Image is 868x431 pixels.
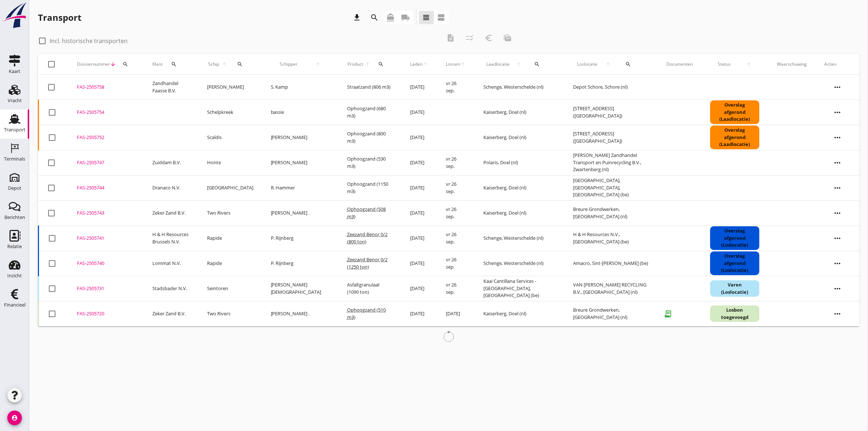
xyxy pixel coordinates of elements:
[262,200,338,226] td: [PERSON_NAME] .
[198,251,262,276] td: Rapide
[386,13,395,22] i: directions_boat
[77,84,135,91] div: FAS-2505758
[573,61,601,68] span: Loslocatie
[144,75,198,100] td: Zandhandel Faasse B.V.
[1,2,28,29] img: logo-small.a267ee39.svg
[262,75,338,100] td: S. Kamp
[564,125,658,150] td: [STREET_ADDRESS] ([GEOGRAPHIC_DATA])
[262,301,338,326] td: [PERSON_NAME] .
[4,215,25,220] div: Berichten
[475,125,565,150] td: Kaiserberg, Doel (nl)
[401,226,437,251] td: [DATE]
[144,150,198,175] td: Zuiddam B.V.
[198,75,262,100] td: [PERSON_NAME]
[38,12,81,23] div: Transport
[401,175,437,200] td: [DATE]
[422,13,431,22] i: view_headline
[338,276,401,301] td: Asfaltgranulaat (1090 ton)
[401,13,410,22] i: local_shipping
[50,37,128,45] label: Incl. historische transporten
[77,310,135,318] div: FAS-2505720
[534,61,540,67] i: search
[437,301,475,326] td: [DATE]
[198,150,262,175] td: Honte
[475,150,565,175] td: Polaris, Doel (nl)
[710,226,759,250] div: Overslag afgerond (Loslocatie)
[564,251,658,276] td: Amacro, Sint-[PERSON_NAME] (be)
[7,244,22,249] div: Relatie
[564,276,658,301] td: VAN [PERSON_NAME] RECYCLING B.V., [GEOGRAPHIC_DATA] (nl)
[710,251,759,275] div: Overslag afgerond (Loslocatie)
[364,61,371,67] i: arrow_upward
[401,75,437,100] td: [DATE]
[198,276,262,301] td: Seintoren
[347,206,386,220] span: Ophoogzand (508 m3)
[564,150,658,175] td: [PERSON_NAME] Zandhandel Transport en Puinrecycling B.V., Zwartenberg (nl)
[564,226,658,251] td: H & H Resources N.V., [GEOGRAPHIC_DATA] (be)
[437,251,475,276] td: vr 26 sep.
[198,200,262,226] td: Two Rivers
[144,301,198,326] td: Zeker Zand B.V.
[262,251,338,276] td: P. Rijnberg
[338,75,401,100] td: Straatzand (806 m3)
[347,61,364,68] span: Product
[460,61,466,67] i: arrow_upward
[401,200,437,226] td: [DATE]
[171,61,177,67] i: search
[77,235,135,242] div: FAS-2505741
[666,61,693,68] div: Documenten
[144,226,198,251] td: H & H Resources Brussels N.V.
[122,61,128,67] i: search
[262,100,338,125] td: bassie
[601,61,615,67] i: arrow_upward
[777,61,807,68] div: Waarschuwing
[738,61,759,67] i: arrow_upward
[827,253,848,274] i: more_horiz
[338,100,401,125] td: Ophoogzand (680 m3)
[564,301,658,326] td: Breure Grondwerken, [GEOGRAPHIC_DATA] (nl)
[401,100,437,125] td: [DATE]
[7,273,22,278] div: Inzicht
[827,228,848,249] i: more_horiz
[9,69,20,74] div: Kaart
[475,175,565,200] td: Kaiserberg, Doel (nl)
[144,276,198,301] td: Stadsbader N.V.
[4,303,26,307] div: Financieel
[446,61,460,68] span: Lossen
[824,61,851,68] div: Acties
[437,175,475,200] td: vr 26 sep.
[483,61,513,68] span: Laadlocatie
[221,61,229,67] i: arrow_upward
[338,175,401,200] td: Ophoogzand (1150 m3)
[271,61,306,68] span: Schipper
[625,61,631,67] i: search
[262,150,338,175] td: [PERSON_NAME]
[437,226,475,251] td: vr 26 sep.
[437,75,475,100] td: vr 26 sep.
[564,100,658,125] td: [STREET_ADDRESS] ([GEOGRAPHIC_DATA])
[710,100,759,124] div: Overslag afgerond (Laadlocatie)
[262,125,338,150] td: [PERSON_NAME]
[152,55,190,73] div: Klant
[198,175,262,200] td: [GEOGRAPHIC_DATA]
[262,276,338,301] td: [PERSON_NAME][DEMOGRAPHIC_DATA]
[77,134,135,141] div: FAS-2505752
[8,186,22,191] div: Depot
[437,276,475,301] td: vr 26 sep.
[347,231,388,245] span: Zeezand Benor 0/2 (800 ton)
[198,125,262,150] td: Scaldis
[401,301,437,326] td: [DATE]
[475,75,565,100] td: Schenge, Westerschelde (nl)
[437,200,475,226] td: vr 26 sep.
[353,13,362,22] i: download
[4,127,26,132] div: Transport
[77,61,110,68] span: Dossiernummer
[378,61,384,67] i: search
[262,175,338,200] td: R. Hammer
[475,226,565,251] td: Schenge, Westerschelde (nl)
[475,276,565,301] td: Kaai Cantillana Services - [GEOGRAPHIC_DATA], [GEOGRAPHIC_DATA] (be)
[77,159,135,166] div: FAS-2505747
[198,226,262,251] td: Rapide
[475,301,565,326] td: Kaiserberg, Doel (nl)
[710,126,759,149] div: Overslag afgerond (Laadlocatie)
